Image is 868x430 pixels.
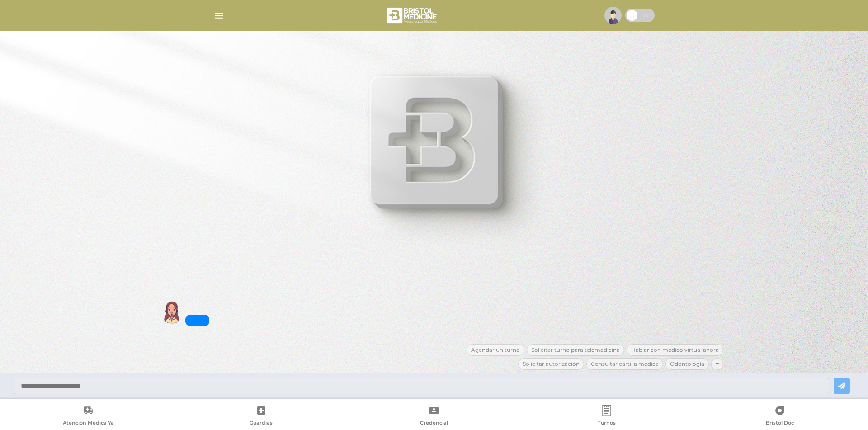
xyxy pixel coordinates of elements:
a: Credencial [348,405,520,428]
span: Bristol Doc [766,420,794,428]
span: Turnos [598,420,616,428]
a: Atención Médica Ya [2,405,175,428]
span: Atención Médica Ya [63,420,114,428]
img: bristol-medicine-blanco.png [386,5,439,26]
img: Cober IA [160,301,183,324]
img: profile-placeholder.svg [604,7,622,24]
a: Turnos [520,405,693,428]
span: Guardias [250,420,273,428]
img: Cober_menu-lines-white.svg [213,10,225,21]
a: Bristol Doc [693,405,866,428]
a: Guardias [175,405,347,428]
span: Credencial [420,420,448,428]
